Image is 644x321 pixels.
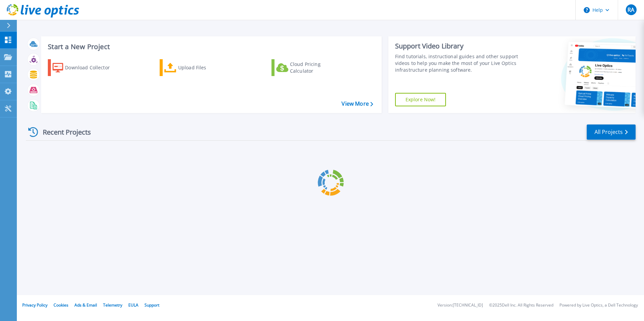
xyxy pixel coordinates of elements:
div: Find tutorials, instructional guides and other support videos to help you make the most of your L... [395,53,521,73]
a: Ads & Email [74,302,97,308]
a: Download Collector [48,59,123,76]
span: RA [627,7,634,12]
a: Explore Now! [395,93,446,106]
a: All Projects [587,124,636,140]
div: Recent Projects [26,124,100,140]
li: Version: [TECHNICAL_ID] [438,303,483,308]
a: View More [342,101,373,107]
div: Cloud Pricing Calculator [290,61,344,74]
li: Powered by Live Optics, a Dell Technology [559,303,638,308]
a: Support [144,302,159,308]
a: Cloud Pricing Calculator [271,59,347,76]
div: Download Collector [65,61,119,74]
a: Privacy Policy [22,302,47,308]
h3: Start a New Project [48,43,373,50]
li: © 2025 Dell Inc. All Rights Reserved [489,303,553,308]
a: EULA [128,302,138,308]
a: Upload Files [160,59,235,76]
div: Upload Files [178,61,232,74]
a: Cookies [54,302,68,308]
div: Support Video Library [395,42,521,50]
a: Telemetry [103,302,122,308]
